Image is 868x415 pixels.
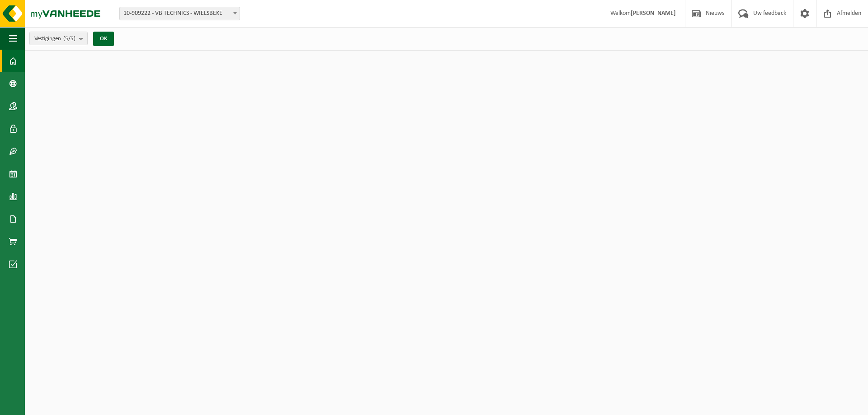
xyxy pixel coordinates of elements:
[29,32,88,45] button: Vestigingen(5/5)
[63,36,75,42] count: (5/5)
[34,32,75,46] span: Vestigingen
[93,32,114,46] button: OK
[119,7,240,20] span: 10-909222 - VB TECHNICS - WIELSBEKE
[120,7,240,20] span: 10-909222 - VB TECHNICS - WIELSBEKE
[631,10,676,17] strong: [PERSON_NAME]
